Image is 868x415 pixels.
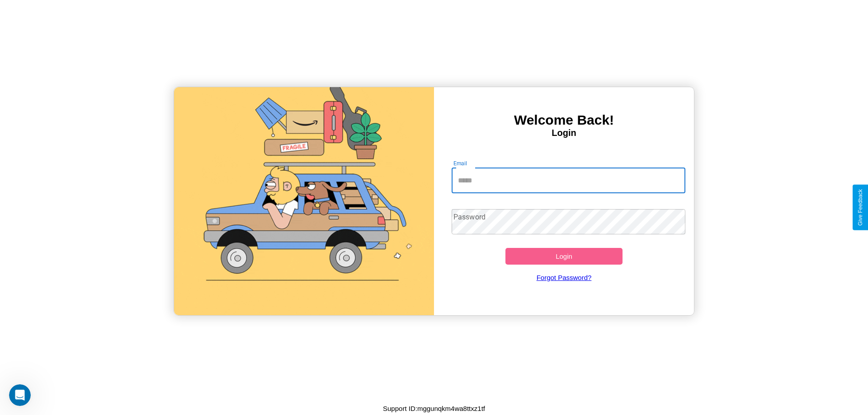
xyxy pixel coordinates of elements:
[434,128,694,138] h4: Login
[383,402,485,415] p: Support ID: mggunqkm4wa8ttxz1tf
[447,265,681,290] a: Forgot Password?
[174,87,434,315] img: gif
[857,189,863,226] div: Give Feedback
[9,384,31,406] iframe: Intercom live chat
[453,159,467,167] label: Email
[434,112,694,128] h3: Welcome Back!
[505,248,623,265] button: Login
